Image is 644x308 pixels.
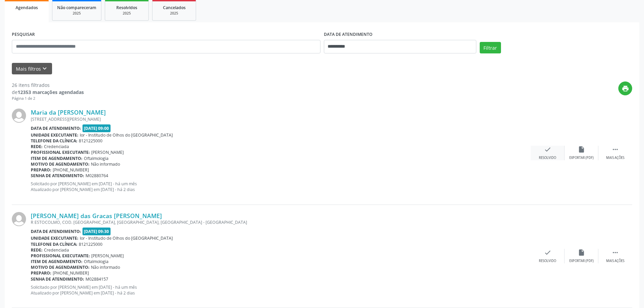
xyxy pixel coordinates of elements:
i: print [622,85,629,92]
div: R ESTOCOLMO, COD. [GEOGRAPHIC_DATA], [GEOGRAPHIC_DATA], [GEOGRAPHIC_DATA] - [GEOGRAPHIC_DATA] [31,219,531,225]
img: img [12,212,26,226]
span: Credenciada [44,144,69,149]
b: Data de atendimento: [31,125,81,131]
i: insert_drive_file [578,249,585,256]
b: Rede: [31,144,43,149]
p: Solicitado por [PERSON_NAME] em [DATE] - há um mês Atualizado por [PERSON_NAME] em [DATE] - há 2 ... [31,284,531,296]
b: Profissional executante: [31,253,90,259]
b: Data de atendimento: [31,229,81,234]
div: 2025 [157,11,191,16]
b: Unidade executante: [31,235,78,241]
span: [PERSON_NAME] [91,253,124,259]
div: Mais ações [606,259,624,263]
span: M02880764 [86,173,108,179]
b: Preparo: [31,167,51,173]
i: insert_drive_file [578,146,585,153]
i: check [544,146,551,153]
span: Agendados [16,5,38,10]
i:  [612,249,619,256]
b: Profissional executante: [31,149,90,155]
span: [PHONE_NUMBER] [53,270,89,276]
div: Mais ações [606,156,624,160]
b: Item de agendamento: [31,259,82,264]
span: M02884157 [86,276,108,282]
div: Resolvido [539,156,556,160]
i:  [612,146,619,153]
div: Página 1 de 2 [12,96,84,101]
div: Exportar (PDF) [569,156,594,160]
a: Maria da [PERSON_NAME] [31,109,106,116]
div: [STREET_ADDRESS][PERSON_NAME] [31,116,531,122]
b: Motivo de agendamento: [31,264,90,270]
i: keyboard_arrow_down [41,65,48,72]
div: de [12,89,84,96]
b: Telefone da clínica: [31,138,77,144]
b: Item de agendamento: [31,156,82,161]
div: Resolvido [539,259,556,263]
span: 8121225000 [79,241,102,247]
button: Mais filtroskeyboard_arrow_down [12,63,52,75]
span: Ior - Institudo de Olhos do [GEOGRAPHIC_DATA] [80,132,173,138]
span: Ior - Institudo de Olhos do [GEOGRAPHIC_DATA] [80,235,173,241]
label: PESQUISAR [12,29,35,40]
div: 26 itens filtrados [12,81,84,89]
button: Filtrar [480,42,501,53]
span: [DATE] 09:30 [82,228,111,235]
span: [DATE] 09:00 [82,124,111,132]
span: Oftalmologia [84,259,109,264]
b: Rede: [31,247,43,253]
img: img [12,109,26,123]
b: Motivo de agendamento: [31,161,90,167]
span: Oftalmologia [84,156,109,161]
p: Solicitado por [PERSON_NAME] em [DATE] - há um mês Atualizado por [PERSON_NAME] em [DATE] - há 2 ... [31,181,531,192]
div: 2025 [57,11,96,16]
strong: 12353 marcações agendadas [18,89,84,95]
span: Não informado [91,264,120,270]
b: Senha de atendimento: [31,276,84,282]
span: Cancelados [163,5,186,10]
div: 2025 [110,11,144,16]
b: Preparo: [31,270,51,276]
button: print [618,81,632,95]
span: Resolvidos [116,5,137,10]
b: Telefone da clínica: [31,241,77,247]
span: Não informado [91,161,120,167]
a: [PERSON_NAME] das Gracas [PERSON_NAME] [31,212,162,219]
b: Unidade executante: [31,132,78,138]
i: check [544,249,551,256]
span: [PERSON_NAME] [91,149,124,155]
span: 8121225000 [79,138,102,144]
span: Não compareceram [57,5,96,10]
label: DATA DE ATENDIMENTO [324,29,373,40]
span: Credenciada [44,247,69,253]
span: [PHONE_NUMBER] [53,167,89,173]
div: Exportar (PDF) [569,259,594,263]
b: Senha de atendimento: [31,173,84,179]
